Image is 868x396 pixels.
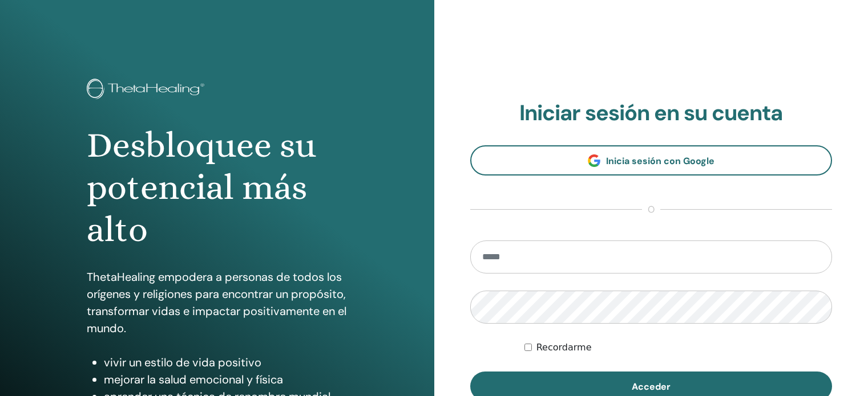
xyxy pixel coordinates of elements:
[642,203,660,217] span: o
[104,371,348,388] li: mejorar la salud emocional y física
[606,155,714,167] span: Inicia sesión con Google
[470,100,833,126] h2: Iniciar sesión en su cuenta
[87,268,348,337] p: ThetaHealing empodera a personas de todos los orígenes y religiones para encontrar un propósito, ...
[536,341,592,354] label: Recordarme
[524,341,832,354] div: Mantenerme autenticado indefinidamente o hasta cerrar la sesión manualmente
[632,381,671,393] span: Acceder
[104,354,348,371] li: vivir un estilo de vida positivo
[87,124,348,251] h1: Desbloquee su potencial más alto
[470,145,833,175] a: Inicia sesión con Google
